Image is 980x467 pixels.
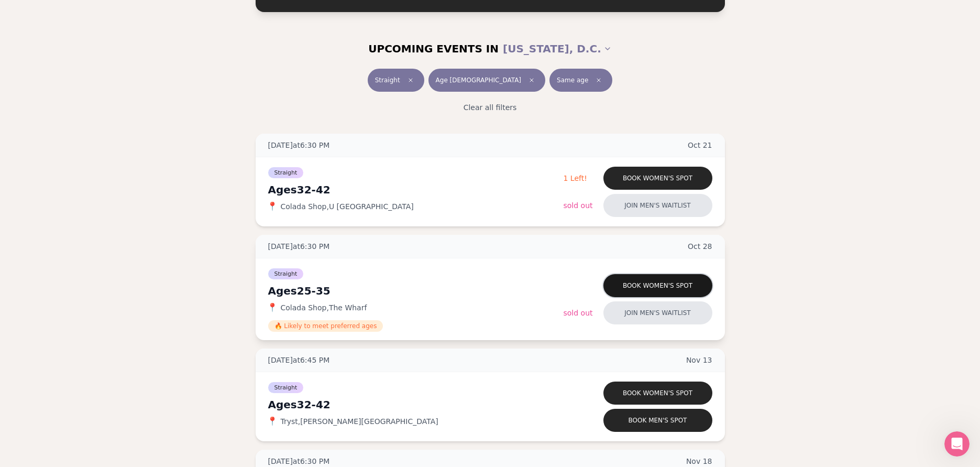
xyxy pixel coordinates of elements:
button: Join men's waitlist [603,301,712,324]
button: Book women's spot [603,382,712,405]
span: Nov 13 [686,355,712,365]
button: [US_STATE], D.C. [503,37,612,60]
span: 🔥 Likely to meet preferred ages [268,320,383,332]
button: Clear all filters [457,96,523,119]
span: Straight [268,268,304,279]
span: 📍 [268,303,277,312]
button: Book men's spot [603,409,712,432]
button: Same ageClear preference [549,69,612,92]
span: Clear age [525,74,538,86]
button: Age [DEMOGRAPHIC_DATA]Clear age [428,69,545,92]
button: Book women's spot [603,274,712,297]
span: Sold Out [564,201,593,210]
button: StraightClear event type filter [368,69,424,92]
span: Straight [268,167,304,178]
div: Ages 32-42 [268,397,564,412]
span: [DATE] at 6:30 PM [268,456,330,466]
button: Book women's spot [603,167,712,190]
span: Straight [268,382,304,393]
span: 1 Left! [564,174,587,182]
span: Sold Out [564,309,593,317]
span: Clear event type filter [404,74,417,86]
div: Ages 32-42 [268,182,564,197]
span: 📍 [268,202,277,211]
span: Straight [375,76,400,84]
span: [DATE] at 6:30 PM [268,140,330,150]
span: [DATE] at 6:30 PM [268,241,330,252]
div: Ages 25-35 [268,284,564,298]
span: Nov 18 [686,456,712,466]
iframe: Intercom live chat [944,431,970,457]
span: Clear preference [592,74,605,86]
span: [DATE] at 6:45 PM [268,355,330,365]
span: 📍 [268,417,277,426]
span: Colada Shop , U [GEOGRAPHIC_DATA] [281,201,414,212]
button: Join men's waitlist [603,194,712,217]
span: Age [DEMOGRAPHIC_DATA] [436,76,521,84]
span: Colada Shop , The Wharf [281,302,367,313]
span: UPCOMING EVENTS IN [368,41,499,56]
span: Oct 28 [688,241,712,252]
span: Oct 21 [688,140,712,150]
span: Tryst , [PERSON_NAME][GEOGRAPHIC_DATA] [281,416,438,427]
span: Same age [557,76,588,84]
